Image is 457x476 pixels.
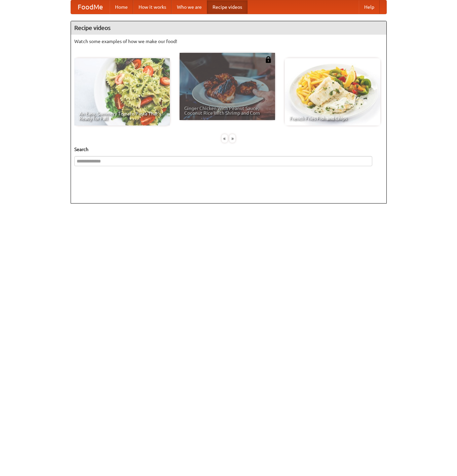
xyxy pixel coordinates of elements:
a: Who we are [172,0,207,14]
a: How it works [133,0,172,14]
a: Help [359,0,380,14]
p: Watch some examples of how we make our food! [74,38,383,45]
div: « [222,134,228,143]
span: French Fries Fish and Chips [290,116,376,121]
img: 483408.png [265,56,272,63]
a: FoodMe [71,0,110,14]
h4: Recipe videos [71,21,386,35]
a: An Easy, Summery Tomato Pasta That's Ready for Fall [74,58,170,125]
span: An Easy, Summery Tomato Pasta That's Ready for Fall [79,111,165,121]
a: Home [110,0,133,14]
a: French Fries Fish and Chips [285,58,380,125]
div: » [229,134,235,143]
a: Recipe videos [207,0,247,14]
h5: Search [74,146,383,153]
